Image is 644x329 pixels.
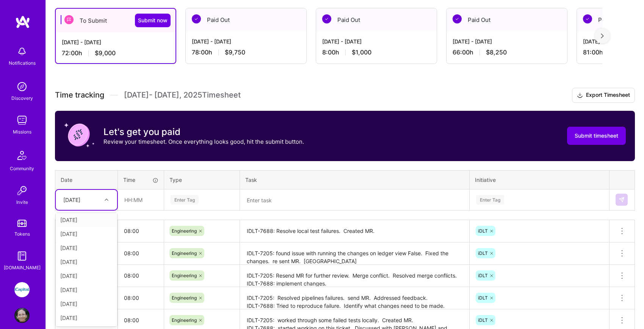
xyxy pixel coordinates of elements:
span: $1,000 [352,48,371,56]
a: iCapital: Build and maintain RESTful API [13,282,31,297]
textarea: IDLT-7688: Resolve local test failures. Created MR. [241,221,469,242]
div: Paid Out [447,8,567,31]
span: iDLT [478,317,488,323]
span: Engineering [172,228,197,234]
div: 66:00 h [453,48,561,56]
i: icon Download [577,92,583,99]
span: Engineering [172,295,197,301]
img: teamwork [14,113,30,128]
th: Type [164,170,240,189]
span: $9,750 [225,48,245,56]
button: Submit now [135,14,171,27]
p: Review your timesheet. Once everything looks good, hit the submit button. [103,138,304,146]
div: [DATE] - [DATE] [453,37,561,45]
div: Enter Tag [476,194,504,206]
span: Engineering [172,317,197,323]
img: iCapital: Build and maintain RESTful API [14,282,30,297]
div: Enter Tag [171,194,199,206]
div: 8:00 h [322,48,431,56]
div: Initiative [475,176,604,184]
div: Paid Out [186,8,306,31]
img: Paid Out [192,14,201,23]
img: Invite [14,183,30,198]
div: [DATE] - [DATE] [192,37,300,45]
img: coin [64,120,94,150]
div: [DOMAIN_NAME] [4,264,41,272]
span: iDLT [478,250,488,256]
span: iDLT [478,228,488,234]
div: Discovery [11,94,33,102]
span: Time tracking [55,90,104,100]
img: Community [13,146,31,164]
span: Submit now [138,17,168,24]
img: Submit [619,197,625,203]
div: [DATE] [56,283,117,297]
span: Engineering [172,273,197,278]
div: Invite [16,198,28,206]
th: Task [240,170,470,189]
div: Time [123,176,158,184]
div: Community [10,164,34,172]
div: Notifications [9,59,36,67]
button: Submit timesheet [567,127,626,145]
img: To Submit [64,15,74,24]
input: HH:MM [118,243,164,263]
img: bell [14,44,30,59]
div: [DATE] [56,311,117,325]
span: Submit timesheet [575,132,618,140]
input: HH:MM [118,265,164,286]
img: logo [15,15,30,29]
div: Missions [13,128,31,136]
img: Paid Out [322,14,331,23]
span: $9,000 [95,49,116,57]
div: Tokens [14,230,30,238]
span: Engineering [172,250,197,256]
span: iDLT [478,273,488,278]
div: [DATE] [56,255,117,269]
div: [DATE] [56,227,117,241]
input: HH:MM [118,190,163,210]
div: To Submit [56,9,175,32]
h3: Let's get you paid [103,126,304,138]
div: 72:00 h [62,49,169,57]
img: tokens [17,220,27,227]
div: [DATE] - [DATE] [322,37,431,45]
input: HH:MM [118,288,164,308]
div: [DATE] [56,297,117,311]
span: iDLT [478,295,488,301]
input: HH:MM [118,221,164,241]
i: icon Chevron [105,198,108,202]
div: [DATE] [56,269,117,283]
div: [DATE] [63,196,80,204]
div: 78:00 h [192,48,300,56]
textarea: IDLT-7205: Resend MR for further review. Merge conflict. Resolved merge conflicts. IDLT-7688: imp... [241,265,469,286]
img: guide book [14,248,30,264]
img: right [601,33,604,39]
div: [DATE] - [DATE] [62,38,169,46]
th: Date [55,170,118,189]
img: User Avatar [14,308,30,323]
textarea: IDLT-7205: found issue with running the changes on ledger view False. Fixed the changes. re sent ... [241,243,469,264]
span: $8,250 [486,48,507,56]
img: discovery [14,79,30,94]
div: Paid Out [316,8,437,31]
img: Paid Out [583,14,592,23]
button: Export Timesheet [572,88,635,103]
div: [DATE] [56,241,117,255]
textarea: IDLT-7205: Resolved pipelines failures. send MR. Addressed feedback. IDLT-7688: Tried to reproduc... [241,288,469,309]
div: [DATE] [56,213,117,227]
a: User Avatar [13,308,31,323]
span: [DATE] - [DATE] , 2025 Timesheet [124,90,241,100]
img: Paid Out [453,14,462,23]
